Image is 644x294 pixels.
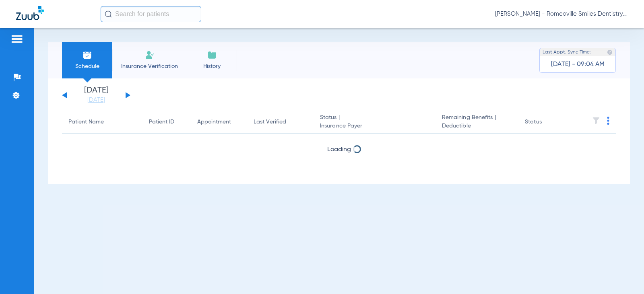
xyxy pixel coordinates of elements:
span: Insurance Verification [118,62,181,70]
li: [DATE] [72,86,120,104]
img: hamburger-icon [10,34,23,44]
div: Last Verified [254,118,286,126]
div: Patient Name [68,118,136,126]
div: Patient ID [149,118,174,126]
th: Status | [314,111,436,134]
div: Appointment [197,118,231,126]
div: Patient Name [68,118,104,126]
img: Zuub Logo [16,6,44,20]
span: Last Appt. Sync Time: [543,48,591,56]
th: Remaining Benefits | [436,111,518,134]
div: Last Verified [254,118,307,126]
img: filter.svg [592,117,600,125]
span: History [193,62,231,70]
img: group-dot-blue.svg [607,117,609,125]
span: Schedule [68,62,106,70]
div: Appointment [197,118,241,126]
img: Manual Insurance Verification [145,50,155,60]
span: Loading [327,146,351,153]
img: Search Icon [105,10,112,18]
img: History [207,50,217,60]
input: Search for patients [101,6,201,22]
div: Patient ID [149,118,184,126]
span: Insurance Payer [320,122,429,130]
img: last sync help info [607,49,613,55]
a: [DATE] [72,96,120,104]
img: Schedule [83,50,92,60]
span: [DATE] - 09:04 AM [551,60,605,68]
span: [PERSON_NAME] - Romeoville Smiles Dentistry [495,10,628,18]
th: Status [518,111,573,134]
span: Deductible [442,122,512,130]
